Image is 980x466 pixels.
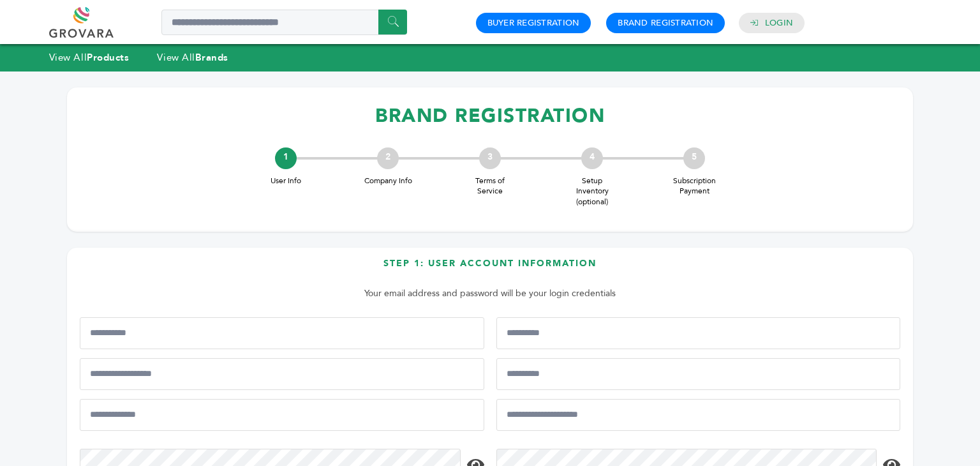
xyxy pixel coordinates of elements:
a: Brand Registration [618,17,713,29]
input: Job Title* [496,358,901,390]
div: 4 [581,147,603,169]
div: 3 [479,147,501,169]
input: Mobile Phone Number [80,358,484,390]
input: First Name* [80,317,484,349]
a: View AllProducts [49,51,130,64]
div: 5 [683,147,705,169]
input: Confirm Email Address* [496,399,901,431]
p: Your email address and password will be your login credentials [86,286,894,301]
span: Setup Inventory (optional) [567,176,618,207]
div: 1 [275,147,297,169]
span: Terms of Service [464,176,516,197]
div: 2 [377,147,399,169]
input: Search a product or brand... [161,10,407,35]
input: Email Address* [80,399,484,431]
span: Subscription Payment [669,176,720,197]
input: Last Name* [496,317,901,349]
strong: Products [87,51,129,64]
a: View AllBrands [157,51,228,64]
span: User Info [260,176,311,186]
h3: Step 1: User Account Information [80,257,900,280]
a: Login [765,17,793,29]
h1: BRAND REGISTRATION [80,97,900,135]
a: Buyer Registration [487,17,580,29]
strong: Brands [195,51,228,64]
span: Company Info [362,176,413,186]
